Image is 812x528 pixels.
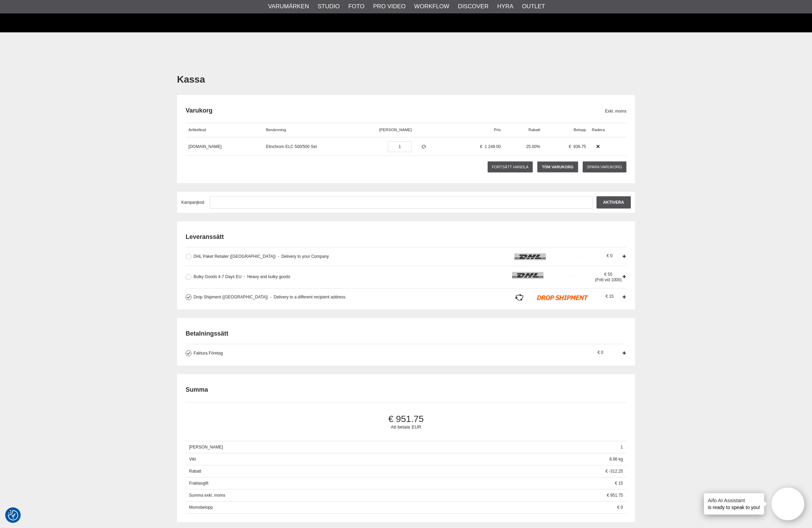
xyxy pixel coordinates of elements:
h2: Betalningssätt [186,329,626,338]
span: -312.25 [602,465,626,477]
span: 8.86 kg [606,453,626,465]
span: Drop Shipment ([GEOGRAPHIC_DATA]) [194,295,268,299]
a: Varumärken [268,2,309,11]
a: Töm varukorg [537,161,578,172]
span: Artikelkod [188,128,206,132]
span: 936.75 [573,144,586,149]
span: Bulky Goods 4-7 Days EU [194,274,241,279]
a: [DOMAIN_NAME] [188,144,221,149]
span: 50 [604,272,612,277]
span: Exkl. moms [605,108,626,114]
span: Delivery to your Company [278,254,329,259]
span: 1 249.00 [485,144,501,149]
input: Aktivera [596,196,631,209]
span: Heavy and bulky goods [244,274,290,279]
a: Outlet [522,2,545,11]
span: [PERSON_NAME] [379,128,412,132]
a: Pro Video [373,2,405,11]
span: 0 [607,253,613,258]
a: Hyra [497,2,513,11]
span: 0 [597,350,603,355]
img: icon_dhl.png [512,272,586,279]
h1: Kassa [177,73,635,86]
img: Revisit consent button [8,510,18,520]
span: 25.00% [526,144,540,149]
a: Studio [317,2,340,11]
h2: Summa [186,386,208,394]
span: 15 [606,294,614,299]
span: Momsbelopp [186,501,614,514]
span: Delivery to a different recipient address. [270,295,346,299]
a: Discover [458,2,489,11]
h4: Aifo AI Assistant [708,497,760,504]
a: Spara varukorg [583,161,626,172]
span: Kampanjkod [181,200,205,205]
a: Fortsätt handla [488,161,533,172]
img: icon_dropshipments_logo.png [514,294,589,301]
span: [PERSON_NAME] [186,441,617,453]
span: 0 [614,501,626,514]
span: Radera [592,128,605,132]
span: 951.75 [197,414,615,424]
span: (Fritt vid 1000) [595,277,622,282]
img: icon_dhl.png [514,253,589,260]
span: Faktura Företag [194,351,223,356]
span: Rabatt [186,465,602,477]
span: Pris [494,128,501,132]
span: Benämning [266,128,286,132]
span: Rabatt [529,128,540,132]
h2: Leveranssätt [186,233,626,241]
a: Workflow [414,2,449,11]
span: Att betala [391,424,410,430]
a: Foto [348,2,364,11]
span: DHL Paket Retailer ([GEOGRAPHIC_DATA]) [194,254,276,259]
span: Summa exkl. moms [186,489,603,501]
span: 15 [612,477,626,489]
a: Elinchrom ELC 500/500 Set [266,144,317,149]
span: 1 [617,441,626,453]
div: is ready to speak to you! [704,493,764,515]
button: Samtyckesinställningar [8,509,18,521]
h2: Varukorg [186,106,605,115]
span: Belopp [574,128,586,132]
span: Fraktavgift [186,477,612,489]
span: 951.75 [603,489,626,501]
span: Vikt [186,453,606,465]
span: EUR [412,424,421,430]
